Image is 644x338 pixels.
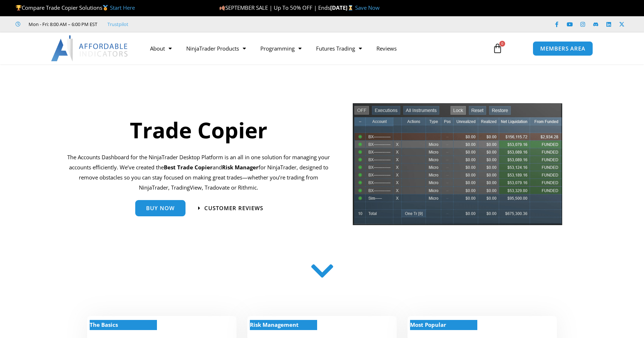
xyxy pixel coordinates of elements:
a: Programming [253,40,309,57]
a: About [143,40,179,57]
a: 0 [482,38,513,59]
span: Mon - Fri: 8:00 AM – 6:00 PM EST [27,20,97,29]
h1: Trade Copier [67,115,330,145]
a: Futures Trading [309,40,369,57]
img: LogoAI | Affordable Indicators – NinjaTrader [51,35,129,61]
a: MEMBERS AREA [533,41,593,56]
a: Start Here [110,4,135,11]
b: Best Trade Copier [164,164,213,171]
span: MEMBERS AREA [540,46,585,51]
strong: Most Popular [410,321,446,328]
a: Trustpilot [107,20,128,29]
a: Buy Now [135,200,185,216]
a: Customer Reviews [198,205,263,211]
img: tradecopier | Affordable Indicators – NinjaTrader [352,102,563,231]
span: Compare Trade Copier Solutions [16,4,135,11]
strong: [DATE] [330,4,355,11]
strong: Risk Management [250,321,299,328]
img: ⌛ [348,5,353,10]
a: NinjaTrader Products [179,40,253,57]
a: Reviews [369,40,404,57]
span: 0 [499,41,505,47]
img: 🥇 [103,5,108,10]
p: The Accounts Dashboard for the NinjaTrader Desktop Platform is an all in one solution for managin... [67,152,330,192]
span: Customer Reviews [204,205,263,211]
img: 🍂 [219,5,225,10]
strong: The Basics [90,321,118,328]
span: Buy Now [146,205,175,211]
nav: Menu [143,40,484,57]
span: SEPTEMBER SALE | Up To 50% OFF | Ends [219,4,330,11]
img: 🏆 [16,5,21,10]
strong: Risk Manager [222,164,259,171]
a: Save Now [355,4,380,11]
